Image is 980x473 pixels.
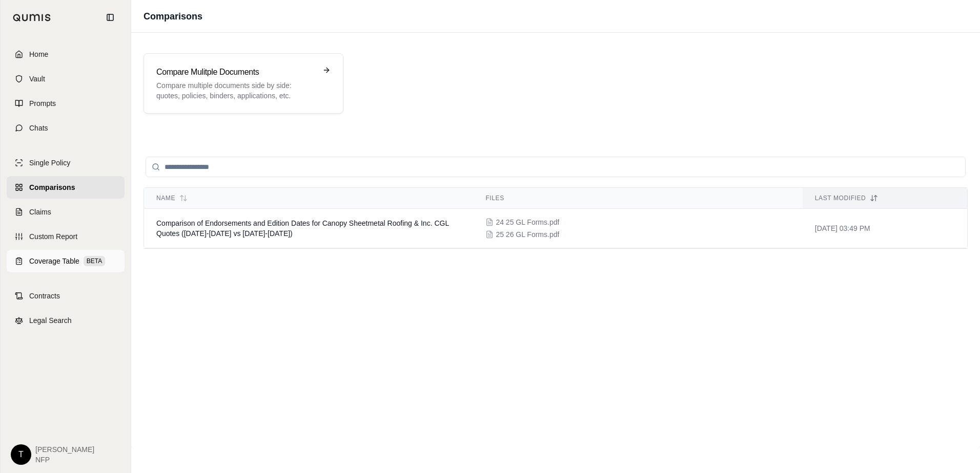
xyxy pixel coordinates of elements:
span: 25 26 GL Forms.pdf [496,229,559,240]
div: Last modified [815,194,955,202]
a: Coverage TableBETA [7,250,125,272]
a: Comparisons [7,176,125,199]
a: Custom Report [7,225,125,248]
span: Coverage Table [29,256,79,266]
span: Prompts [29,98,56,109]
a: Single Policy [7,152,125,174]
div: T [11,444,31,465]
h3: Compare Mulitple Documents [156,66,316,78]
span: Chats [29,123,48,133]
a: Legal Search [7,309,125,332]
a: Prompts [7,92,125,115]
span: Contracts [29,291,60,301]
span: Vault [29,74,45,84]
a: Home [7,43,125,66]
a: Claims [7,201,125,223]
span: BETA [84,256,105,266]
a: Chats [7,117,125,139]
button: Collapse sidebar [102,9,118,26]
td: [DATE] 03:49 PM [803,209,967,248]
span: Claims [29,207,51,217]
div: Name [156,194,461,202]
p: Compare multiple documents side by side: quotes, policies, binders, applications, etc. [156,80,316,101]
a: Contracts [7,285,125,307]
img: Qumis Logo [13,14,51,21]
span: Single Policy [29,158,70,168]
span: Custom Report [29,231,77,242]
span: Home [29,49,48,59]
span: [PERSON_NAME] [35,444,94,455]
span: Comparisons [29,182,75,192]
span: 24 25 GL Forms.pdf [496,217,559,227]
a: Vault [7,68,125,90]
span: Comparison of Endorsements and Edition Dates for Canopy Sheetmetal Roofing & Inc. CGL Quotes (202... [156,219,449,238]
h1: Comparisons [144,9,202,24]
span: Legal Search [29,315,72,326]
th: Files [473,188,802,209]
span: NFP [35,455,94,465]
